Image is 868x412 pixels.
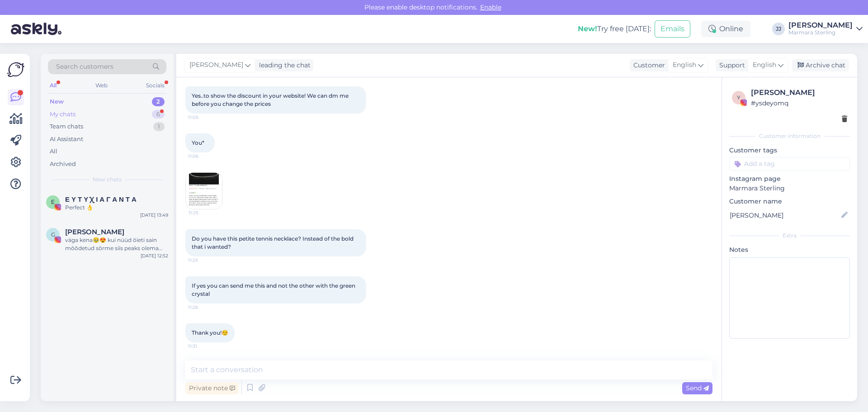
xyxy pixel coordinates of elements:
[50,147,57,156] div: All
[188,114,222,121] span: 11:05
[788,22,863,36] a: [PERSON_NAME]Marmara Sterling
[737,94,741,101] span: y
[753,60,776,70] span: English
[716,61,745,70] div: Support
[792,59,849,71] div: Archive chat
[51,199,55,205] span: Ε
[477,3,504,11] span: Enable
[751,87,847,98] div: [PERSON_NAME]
[153,122,165,131] div: 1
[729,197,850,206] p: Customer name
[788,29,853,36] div: Marmara Sterling
[673,60,696,70] span: English
[730,210,840,220] input: Add name
[140,212,168,218] div: [DATE] 13:49
[144,80,166,91] div: Socials
[788,22,853,29] div: [PERSON_NAME]
[7,61,24,78] img: Askly Logo
[141,252,168,259] div: [DATE] 12:52
[65,228,124,236] span: Gertu T
[56,62,113,71] span: Search customers
[655,20,690,38] button: Emails
[185,382,239,394] div: Private note
[686,384,709,392] span: Send
[729,184,850,193] p: Marmara Sterling
[93,175,122,184] span: New chats
[255,61,311,70] div: leading the chat
[578,24,651,34] div: Try free [DATE]:
[94,80,109,91] div: Web
[729,245,850,255] p: Notes
[189,60,243,70] span: [PERSON_NAME]
[630,61,665,70] div: Customer
[729,146,850,155] p: Customer tags
[729,132,850,140] div: Customer information
[729,157,850,170] input: Add a tag
[65,195,137,204] span: Ε Υ Τ Υ Χ Ι Α Γ Α Ν Τ Α
[50,160,76,169] div: Archived
[188,343,222,350] span: 11:31
[188,304,222,311] span: 11:26
[729,174,850,184] p: Instagram page
[192,282,357,297] span: If yes you can send me this and not the other with the green crystal
[48,80,58,91] div: All
[729,232,850,240] div: Extra
[192,92,350,107] span: Yes..to show the discount in your website! We can dm me before you change the prices
[50,97,64,106] div: New
[50,122,83,131] div: Team chats
[186,173,222,209] img: Attachment
[188,257,222,264] span: 11:25
[50,135,83,144] div: AI Assistant
[152,97,165,106] div: 2
[50,110,75,119] div: My chats
[578,24,597,33] b: New!
[65,204,168,212] div: Perfect 👌
[188,153,222,160] span: 11:06
[152,110,165,119] div: 6
[701,21,750,37] div: Online
[192,235,355,250] span: Do you have this petite tennis necklace? Instead of the bold that i wanted?
[189,209,222,216] span: 11:25
[65,236,168,252] div: väga kena🥹😍 kui nüüd õieti sain mõõdetud sõrme siis peaks olema 17.5 . Pakiautomaadi soov [PERSON...
[772,23,785,35] div: JJ
[751,98,847,108] div: # ysdeyomq
[51,231,55,238] span: G
[192,329,228,336] span: Thank you!☺️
